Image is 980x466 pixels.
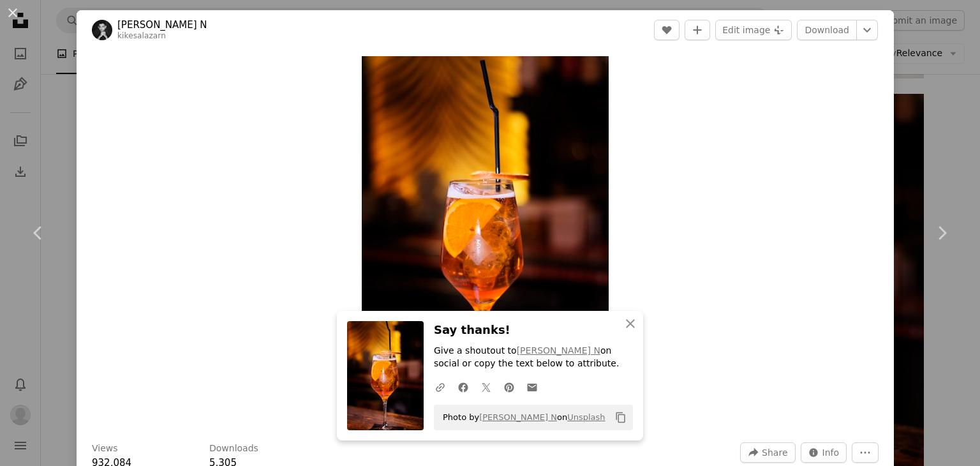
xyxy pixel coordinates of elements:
[567,412,605,422] a: Unsplash
[475,374,498,400] a: Share on Twitter
[479,412,557,422] a: [PERSON_NAME] N
[822,443,840,462] span: Info
[362,56,609,427] button: Zoom in on this image
[740,442,795,463] button: Share this image
[362,56,609,427] img: clear wine glass with orange liquid
[903,172,980,294] a: Next
[610,407,632,428] button: Copy to clipboard
[685,20,710,40] button: Add to Collection
[434,321,633,340] h3: Say thanks!
[797,20,857,40] a: Download
[521,374,544,400] a: Share over email
[209,442,258,455] h3: Downloads
[92,442,118,455] h3: Views
[498,374,521,400] a: Share on Pinterest
[654,20,679,40] button: Like
[715,20,792,40] button: Edit image
[762,443,787,462] span: Share
[436,407,605,428] span: Photo by on
[92,20,112,40] img: Go to Kike Salazar N's profile
[434,345,633,370] p: Give a shoutout to on social or copy the text below to attribute.
[117,31,166,40] a: kikesalazarn
[852,442,879,463] button: More Actions
[801,442,847,463] button: Stats about this image
[517,345,600,356] a: [PERSON_NAME] N
[117,19,207,31] a: [PERSON_NAME] N
[452,374,475,400] a: Share on Facebook
[856,20,878,40] button: Choose download size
